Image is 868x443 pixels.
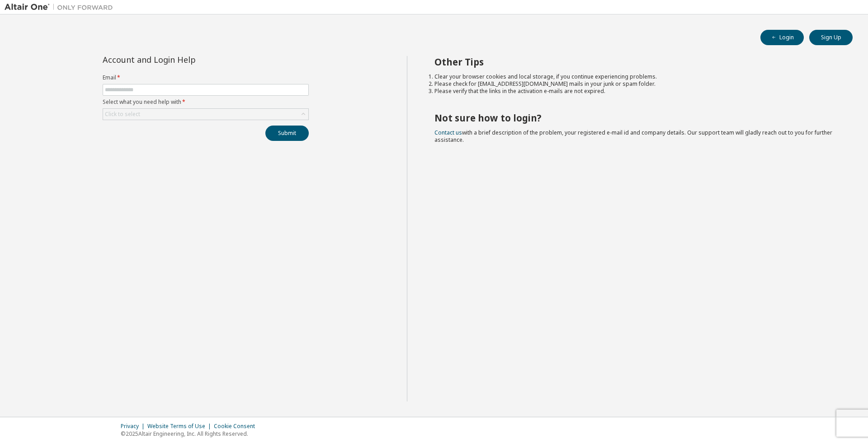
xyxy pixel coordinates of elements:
li: Please check for [EMAIL_ADDRESS][DOMAIN_NAME] mails in your junk or spam folder. [434,80,837,88]
img: Altair One [5,3,118,12]
button: Sign Up [809,30,853,45]
li: Clear your browser cookies and local storage, if you continue experiencing problems. [434,73,837,80]
div: Privacy [121,423,147,430]
h2: Other Tips [434,56,837,68]
button: Submit [265,126,309,141]
p: © 2025 Altair Engineering, Inc. All Rights Reserved. [121,430,260,438]
h2: Not sure how to login? [434,112,837,124]
span: with a brief description of the problem, your registered e-mail id and company details. Our suppo... [434,129,832,144]
label: Select what you need help with [103,98,309,106]
button: Login [760,30,804,45]
label: Email [103,74,309,81]
li: Please verify that the links in the activation e-mails are not expired. [434,88,837,95]
div: Click to select [103,109,308,120]
a: Contact us [434,129,462,136]
div: Click to select [105,111,140,118]
div: Cookie Consent [214,423,260,430]
div: Website Terms of Use [147,423,214,430]
div: Account and Login Help [103,56,268,63]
